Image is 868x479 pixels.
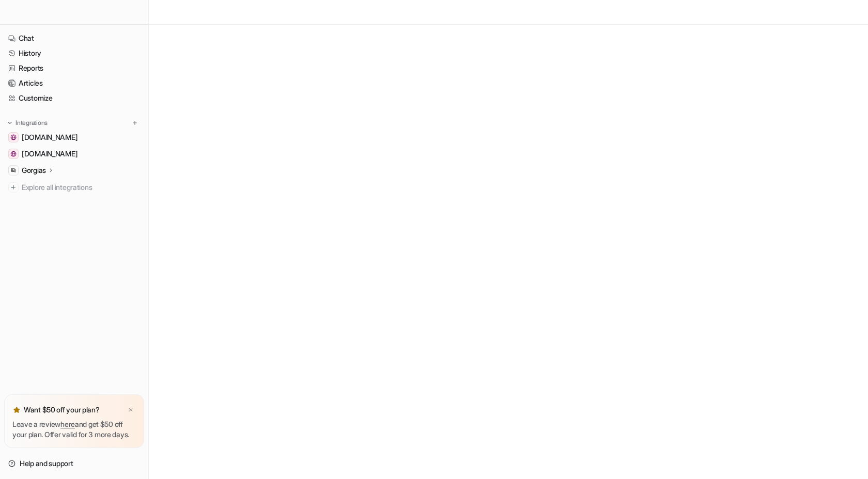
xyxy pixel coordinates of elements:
[4,456,144,471] a: Help and support
[22,132,78,142] span: [DOMAIN_NAME]
[128,407,134,413] img: x
[131,119,138,126] img: menu_add.svg
[4,147,144,161] a: www.cycmotor.com[DOMAIN_NAME]
[10,134,17,140] img: electric-bike-conversions.co.uk
[22,165,46,175] p: Gorgias
[22,179,140,196] span: Explore all integrations
[12,406,21,414] img: star
[4,61,144,75] a: Reports
[22,149,78,159] span: [DOMAIN_NAME]
[4,130,144,145] a: electric-bike-conversions.co.uk[DOMAIN_NAME]
[12,419,136,440] p: Leave a review and get $50 off your plan. Offer valid for 3 more days.
[4,180,144,195] a: Explore all integrations
[4,46,144,60] a: History
[24,405,100,415] p: Want $50 off your plan?
[4,31,144,45] a: Chat
[10,151,17,157] img: www.cycmotor.com
[4,118,51,128] button: Integrations
[10,167,17,173] img: Gorgias
[8,182,19,193] img: explore all integrations
[60,420,75,428] a: here
[4,76,144,90] a: Articles
[4,91,144,105] a: Customize
[6,119,13,126] img: expand menu
[16,119,48,127] p: Integrations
